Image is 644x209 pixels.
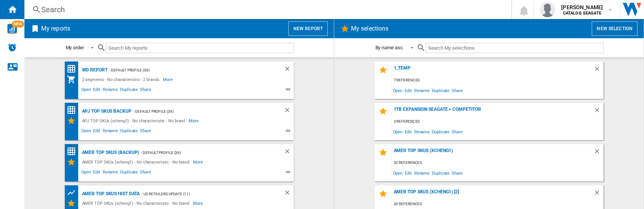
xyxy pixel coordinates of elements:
span: Rename [101,86,119,95]
span: Open [80,168,92,178]
div: Delete [594,189,604,199]
span: More [193,199,204,208]
img: alerts-logo.svg [8,43,17,52]
div: AMER TOP SKUs HIST DATA [80,189,140,199]
div: - US retailers Update (11) [140,189,268,199]
span: Share [139,168,152,178]
div: My Selections [67,199,80,208]
span: Open [80,127,92,136]
input: Search My selections [426,43,603,53]
span: Share [139,127,152,136]
h2: My reports [40,21,72,36]
span: Rename [413,168,431,178]
span: Open [392,126,404,137]
span: Rename [101,127,119,136]
div: AMER TOP SKUs (xcheng1) - No characteristic - No brand [80,157,193,167]
div: Delete [594,107,604,117]
span: Edit [404,85,413,96]
div: - Default profile (36) [139,148,268,157]
span: Open [80,86,92,95]
span: More [163,75,174,84]
div: 20 references [392,199,604,209]
div: Delete [284,148,294,157]
b: CATALOG SEAGATE [563,11,601,16]
span: More [193,157,204,167]
div: AMER TOP SKUs (xcheng1) [2] [392,189,594,199]
span: Edit [404,126,413,137]
span: Edit [404,168,413,178]
div: Search [41,4,491,15]
div: APJ TOP SKUs backup [80,107,132,116]
span: Edit [92,168,101,178]
span: Rename [413,85,431,96]
button: New report [288,21,328,36]
img: wise-card.svg [7,24,17,34]
div: APJ TOP SKUs (xcheng1) - No characteristic - No brand [80,116,189,125]
span: Share [451,126,464,137]
span: Share [139,86,152,95]
div: Delete [594,148,604,158]
div: Product prices grid [67,188,80,198]
div: Delete [284,107,294,116]
div: Price Matrix [67,64,80,74]
span: Rename [413,126,431,137]
div: My order [66,45,84,50]
span: Share [451,168,464,178]
div: My Selections [67,157,80,167]
img: profile.jpg [540,2,555,17]
div: Price Matrix [67,105,80,115]
div: Price Matrix [67,147,80,156]
div: My Assortment [67,75,80,84]
div: WD report [80,65,108,75]
span: Duplicate [119,168,139,178]
span: Duplicate [431,85,451,96]
div: AMER TOP SKUs (xcheng1) [392,148,594,158]
span: Edit [92,127,101,136]
span: Edit [92,86,101,95]
span: Share [451,85,464,96]
span: Duplicate [431,126,451,137]
div: 7 references [392,76,604,85]
div: - Default profile (36) [132,107,269,116]
div: 2 segments - No characteristic - 2 brands [80,75,163,84]
span: Rename [101,168,119,178]
div: 3 references [392,117,604,126]
div: My Selections [67,116,80,125]
div: 1TB Expansion Seagate + Competitor [392,107,594,117]
span: Duplicate [119,127,139,136]
button: New selection [592,21,638,36]
span: Duplicate [119,86,139,95]
div: - Default profile (36) [108,65,269,75]
input: Search My reports [106,43,294,53]
div: AMER TOP SKUs (backup) [80,148,139,157]
span: Open [392,85,404,96]
div: Delete [594,65,604,76]
span: NEW [12,21,24,28]
div: 20 references [392,158,604,168]
span: Duplicate [431,168,451,178]
span: More [189,116,200,125]
div: Delete [284,65,294,75]
div: Delete [284,189,294,199]
div: AMER TOP SKUs (xcheng1) - No characteristic - No brand [80,199,193,208]
div: 1_temp [392,65,594,76]
span: Open [392,168,404,178]
span: [PERSON_NAME] [561,3,603,11]
div: By name asc. [375,45,404,50]
h2: My selections [349,21,390,36]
